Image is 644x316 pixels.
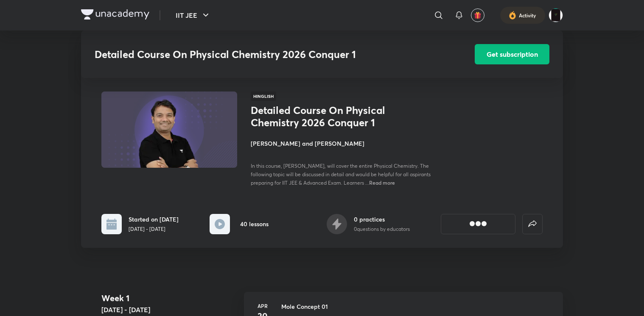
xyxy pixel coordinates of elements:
img: avatar [474,11,482,19]
img: Company Logo [81,9,149,19]
h3: Detailed Course On Physical Chemistry 2026 Conquer 1 [95,48,427,61]
button: Get subscription [475,44,549,64]
span: In this course, [PERSON_NAME], will cover the entire Physical Chemistry. The following topic will... [251,163,431,186]
h6: Started on [DATE] [129,215,179,224]
p: 0 questions by educators [354,225,410,233]
button: avatar [471,8,484,22]
h4: [PERSON_NAME] and [PERSON_NAME] [251,139,441,148]
h1: Detailed Course On Physical Chemistry 2026 Conquer 1 [251,104,389,129]
p: [DATE] - [DATE] [129,225,179,233]
button: false [522,214,543,234]
h3: Mole Concept 01 [281,302,553,311]
img: activity [509,10,516,20]
h5: [DATE] - [DATE] [101,305,237,315]
h6: Apr [254,302,271,310]
span: Hinglish [251,91,276,101]
h6: 40 lessons [240,219,269,228]
h6: 0 practices [354,215,410,224]
img: Thumbnail [100,91,238,169]
img: Anurag Agarwal [549,8,563,22]
h4: Week 1 [101,292,237,305]
button: [object Object] [441,214,515,234]
a: Company Logo [81,9,149,22]
span: Read more [369,179,395,186]
button: IIT JEE [171,7,216,24]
